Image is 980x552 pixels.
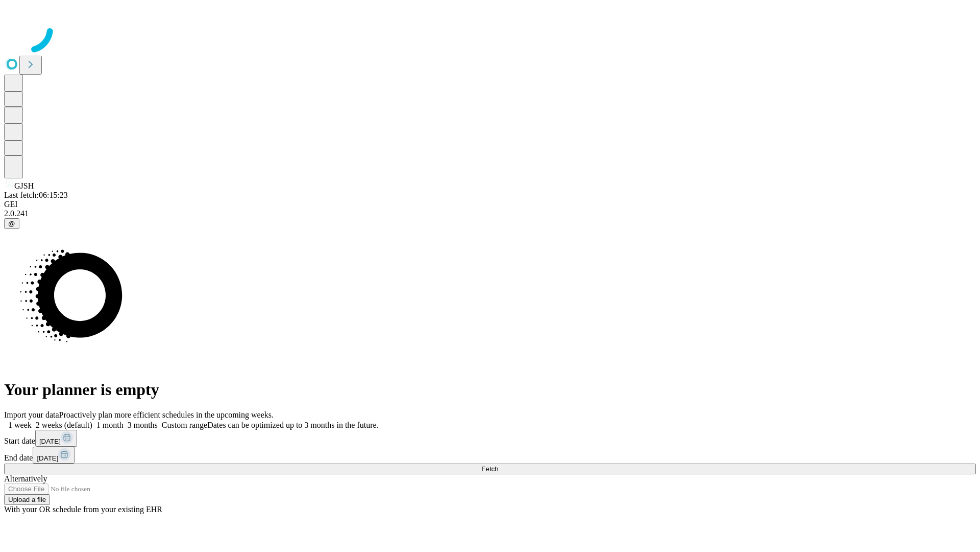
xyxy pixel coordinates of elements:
[162,421,207,429] span: Custom range
[14,181,34,190] span: GJSH
[4,191,68,199] span: Last fetch: 06:15:23
[4,494,50,505] button: Upload a file
[4,505,162,514] span: With your OR schedule from your existing EHR
[33,447,75,464] button: [DATE]
[4,464,976,474] button: Fetch
[39,438,61,445] span: [DATE]
[8,220,15,227] span: @
[4,474,47,483] span: Alternatively
[4,200,976,209] div: GEI
[36,421,92,429] span: 2 weeks (default)
[4,410,59,419] span: Import your data
[207,421,378,429] span: Dates can be optimized up to 3 months in the future.
[35,430,77,447] button: [DATE]
[4,447,976,464] div: End date
[4,380,976,399] h1: Your planner is empty
[4,430,976,447] div: Start date
[4,209,976,218] div: 2.0.241
[481,465,498,473] span: Fetch
[96,421,124,429] span: 1 month
[128,421,158,429] span: 3 months
[4,218,19,229] button: @
[37,454,58,462] span: [DATE]
[8,421,32,429] span: 1 week
[59,410,274,419] span: Proactively plan more efficient schedules in the upcoming weeks.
